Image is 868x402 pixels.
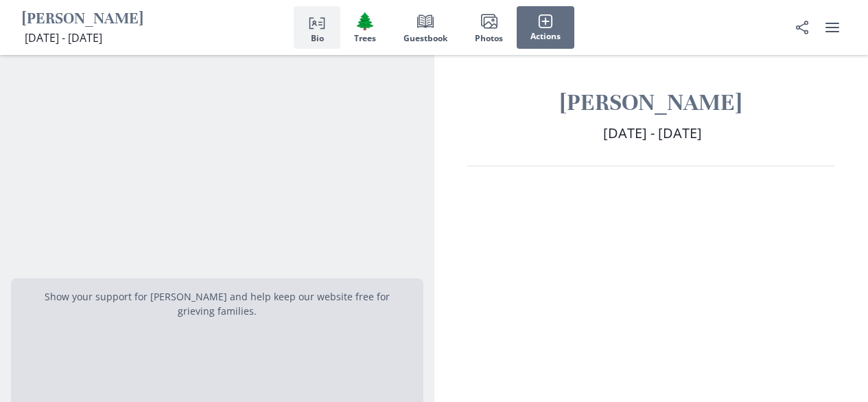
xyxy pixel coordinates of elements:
span: Guestbook [403,34,447,43]
button: Bio [294,6,340,49]
span: Bio [311,34,324,43]
div: Open photos full screen [11,55,423,267]
span: Tree [355,11,375,31]
button: user menu [819,14,846,41]
span: Photos [475,34,503,43]
span: [DATE] - [DATE] [603,124,702,142]
span: [DATE] - [DATE] [25,30,102,45]
button: Photos [461,6,517,49]
span: Trees [354,34,376,43]
h1: [PERSON_NAME] [467,88,836,118]
button: Guestbook [390,6,461,49]
span: Actions [530,32,561,41]
h1: [PERSON_NAME] [22,9,143,30]
img: Photo of Richard [11,66,423,267]
button: Trees [340,6,390,49]
button: Share Obituary [788,14,816,41]
button: Actions [517,6,574,49]
p: Show your support for [PERSON_NAME] and help keep our website free for grieving families. [27,289,407,318]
